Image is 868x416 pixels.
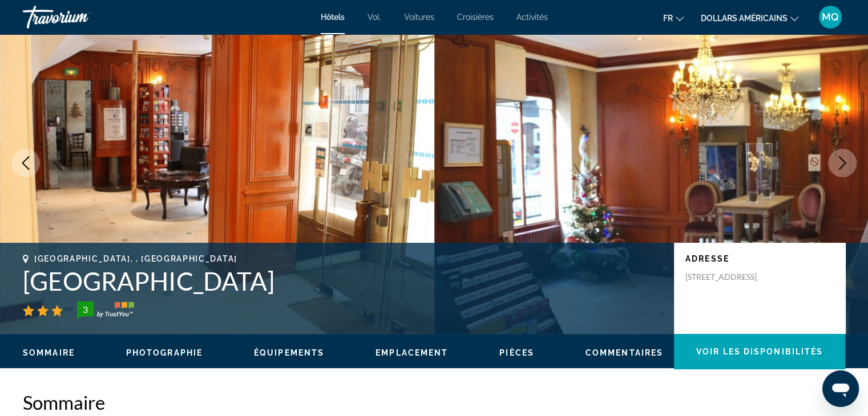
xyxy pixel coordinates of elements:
font: fr [663,14,673,23]
img: trustyou-badge-hor.svg [77,301,134,320]
font: dollars américains [701,14,788,23]
a: Croisières [457,13,494,22]
button: Menu utilisateur [815,5,845,29]
p: [STREET_ADDRESS] [685,272,777,282]
button: Emplacement [376,348,448,358]
button: Next image [828,149,857,177]
span: [GEOGRAPHIC_DATA], , [GEOGRAPHIC_DATA] [34,254,237,263]
span: Pièces [499,348,534,357]
h2: Sommaire [23,391,845,414]
a: Vol. [368,13,381,22]
button: Pièces [499,348,534,358]
span: Commentaires [586,348,663,357]
button: Changer de devise [701,10,798,26]
button: Changer de langue [663,10,684,26]
span: Équipements [254,348,324,357]
button: Photographie [126,348,203,358]
button: Previous image [11,149,40,177]
a: Travorium [23,2,137,32]
span: Photographie [126,348,203,357]
div: 3 [74,303,96,316]
span: Emplacement [376,348,448,357]
h1: [GEOGRAPHIC_DATA] [23,266,663,296]
button: Sommaire [23,348,75,358]
a: Hôtels [321,13,345,22]
a: Activités [516,13,548,22]
button: Voir les disponibilités [674,334,845,369]
button: Équipements [254,348,324,358]
button: Commentaires [586,348,663,358]
font: MQ [822,11,839,23]
p: Adresse [685,254,834,263]
iframe: Bouton pour ouvrir le berichtenvenster [822,370,859,407]
a: Voitures [404,13,434,22]
span: Sommaire [23,348,75,357]
span: Voir les disponibilités [696,347,823,356]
